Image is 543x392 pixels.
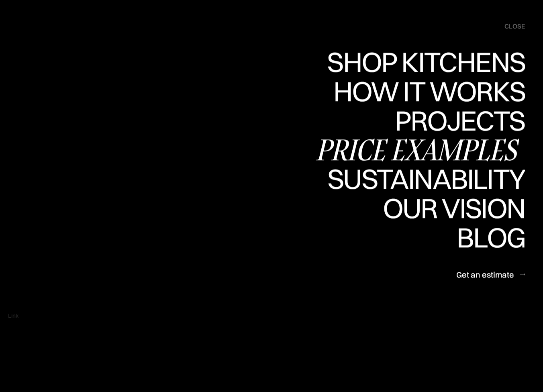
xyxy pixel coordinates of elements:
[331,105,525,133] div: how it works
[320,193,525,221] div: Sustainability
[376,222,525,250] div: Our vision
[452,223,525,251] div: Blog
[395,106,525,135] div: Projects
[496,18,525,35] div: menu
[314,136,525,164] div: Price examples
[376,194,525,223] a: Our visionOur vision
[320,165,525,193] div: Sustainability
[456,269,514,280] div: Get an estimate
[376,194,525,222] div: Our vision
[456,265,525,284] a: Get an estimate
[331,77,525,106] a: how it workshow it works
[320,165,525,194] a: SustainabilitySustainability
[452,223,525,253] a: BlogBlog
[395,135,525,163] div: Projects
[323,76,525,104] div: Shop Kitchens
[331,77,525,105] div: how it works
[323,48,525,76] div: Shop Kitchens
[323,48,525,77] a: Shop KitchensShop Kitchens
[452,251,525,280] div: Blog
[314,136,525,165] a: Price examples
[395,106,525,136] a: ProjectsProjects
[504,22,525,31] div: close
